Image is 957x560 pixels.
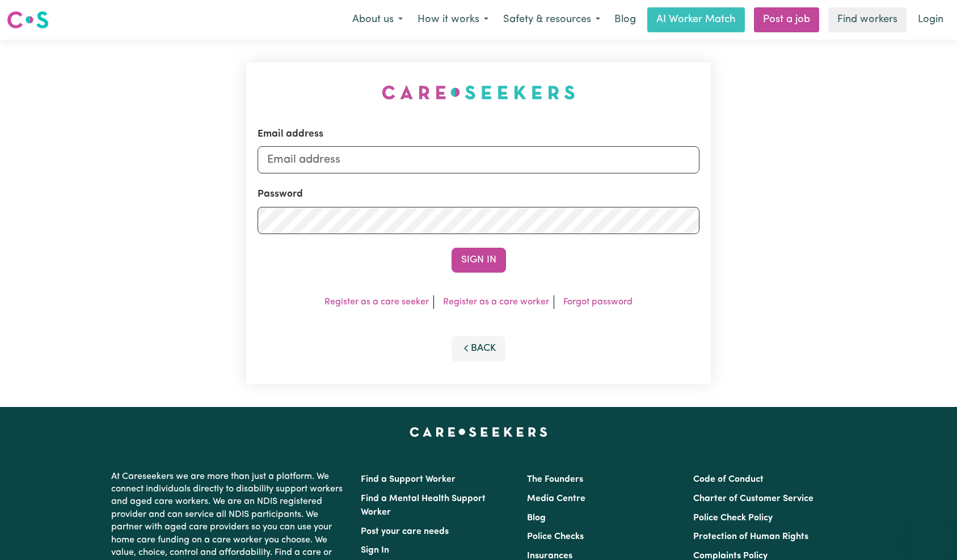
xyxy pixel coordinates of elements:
a: Register as a care seeker [324,298,429,307]
a: Protection of Human Rights [693,532,808,541]
a: Blog [527,514,546,523]
button: Back [452,336,506,361]
a: Police Checks [527,532,584,541]
a: Code of Conduct [693,475,764,484]
label: Password [258,187,303,202]
a: Sign In [361,546,389,555]
img: Careseekers logo [7,10,49,30]
a: Login [911,7,950,32]
button: Sign In [452,248,506,273]
a: Careseekers home page [410,427,547,436]
a: Blog [608,7,643,32]
a: The Founders [527,475,583,484]
iframe: Button to launch messaging window [912,515,948,551]
button: About us [345,8,410,32]
a: Find a Mental Health Support Worker [361,494,486,517]
a: Forgot password [563,298,633,307]
a: Police Check Policy [693,514,773,523]
a: Charter of Customer Service [693,494,813,503]
button: How it works [410,8,496,32]
input: Email address [258,146,700,173]
a: Post your care needs [361,527,449,536]
a: Register as a care worker [443,298,549,307]
a: Find a Support Worker [361,475,456,484]
a: AI Worker Match [647,7,745,32]
label: Email address [258,127,323,142]
a: Media Centre [527,494,585,503]
a: Find workers [828,7,907,32]
a: Careseekers logo [7,7,49,33]
a: Post a job [754,7,819,32]
button: Safety & resources [496,8,608,32]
